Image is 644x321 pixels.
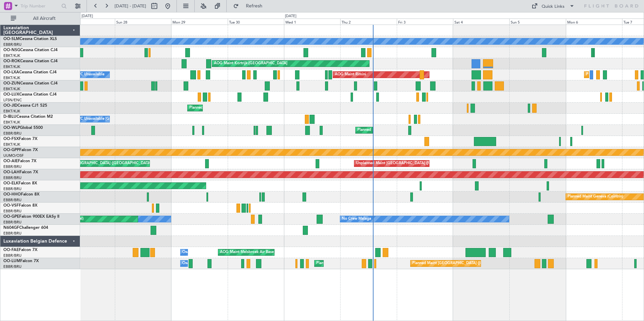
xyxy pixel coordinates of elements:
span: OO-VSF [3,204,19,208]
div: Tue 30 [228,19,284,25]
a: OO-NSGCessna Citation CJ4 [3,48,58,52]
a: OO-JIDCessna CJ1 525 [3,104,47,108]
a: OO-VSFFalcon 8X [3,204,37,208]
div: Planned Maint [GEOGRAPHIC_DATA] ([GEOGRAPHIC_DATA] National) [316,258,438,269]
a: D-IBLUCessna Citation M2 [3,115,53,119]
a: OO-LXACessna Citation CJ4 [3,70,57,74]
a: OO-LUXCessna Citation CJ4 [3,93,57,97]
div: AOG Maint Kortrijk-[GEOGRAPHIC_DATA] [214,59,287,69]
a: OO-GPEFalcon 900EX EASy II [3,215,59,219]
div: Thu 2 [340,19,396,25]
span: OO-WLP [3,126,20,130]
a: EBBR/BRU [3,209,22,214]
span: OO-LAH [3,170,20,174]
div: AOG Maint Melsbroek Air Base [220,247,274,257]
a: EBBR/BRU [3,164,22,169]
a: EBKT/KJK [3,53,20,58]
div: AOG Maint Rimini [335,70,366,80]
div: Sat 4 [453,19,509,25]
span: OO-AIE [3,159,18,163]
a: EBBR/BRU [3,42,22,47]
span: All Aircraft [18,16,71,21]
div: Fri 3 [397,19,453,25]
a: OO-FAEFalcon 7X [3,248,37,252]
a: EBKT/KJK [3,120,20,125]
a: EBBR/BRU [3,264,22,269]
span: OO-GPP [3,148,19,152]
div: Sat 27 [59,19,115,25]
span: OO-NSG [3,48,20,52]
a: OO-ROKCessna Citation CJ4 [3,59,58,63]
span: OO-ELK [3,181,19,185]
span: OO-LUM [3,259,20,263]
a: OO-SLMCessna Citation XLS [3,37,57,41]
a: OO-ZUNCessna Citation CJ4 [3,81,58,85]
span: OO-ZUN [3,81,20,85]
div: Sun 5 [509,19,566,25]
a: EBKT/KJK [3,75,20,80]
a: EBKT/KJK [3,142,20,147]
a: OO-GPPFalcon 7X [3,148,38,152]
span: [DATE] - [DATE] [115,3,146,9]
div: Mon 6 [566,19,622,25]
span: N604GF [3,226,19,230]
div: No Crew Malaga [342,214,371,224]
div: Planned Maint Kortrijk-[GEOGRAPHIC_DATA] [189,103,268,113]
div: [DATE] [82,13,93,19]
div: Planned Maint Milan (Linate) [357,125,406,135]
a: EBBR/BRU [3,198,22,203]
span: OO-HHO [3,192,21,197]
span: OO-ROK [3,59,20,63]
div: Owner Melsbroek Air Base [182,247,228,257]
div: Unplanned Maint [GEOGRAPHIC_DATA] ([GEOGRAPHIC_DATA]) [356,158,467,169]
span: OO-SLM [3,37,20,41]
a: OO-AIEFalcon 7X [3,159,36,163]
a: EBKT/KJK [3,109,20,114]
a: EBBR/BRU [3,186,22,191]
a: EBBR/BRU [3,220,22,225]
a: EBBR/BRU [3,175,22,180]
a: EBKT/KJK [3,64,20,69]
button: Refresh [230,1,270,11]
button: All Aircraft [7,13,73,24]
span: OO-LXA [3,70,19,74]
a: OO-LUMFalcon 7X [3,259,39,263]
a: EBBR/BRU [3,253,22,258]
a: OO-LAHFalcon 7X [3,170,38,174]
div: Mon 29 [171,19,227,25]
span: OO-FSX [3,137,19,141]
div: Sun 28 [115,19,171,25]
div: Quick Links [542,3,565,10]
span: D-IBLU [3,115,17,119]
span: OO-LUX [3,93,19,97]
div: [DATE] [285,13,296,19]
span: OO-GPE [3,215,19,219]
div: Planned Maint Geneva (Cointrin) [568,192,623,202]
a: EBKT/KJK [3,86,20,92]
a: EBBR/BRU [3,131,22,136]
div: Planned Maint [GEOGRAPHIC_DATA] ([GEOGRAPHIC_DATA] National) [412,258,534,269]
div: Wed 1 [284,19,340,25]
a: N604GFChallenger 604 [3,226,48,230]
span: OO-JID [3,104,18,108]
a: OO-WLPGlobal 5500 [3,126,43,130]
input: Trip Number [21,1,59,11]
button: Quick Links [528,1,578,11]
div: Owner Melsbroek Air Base [182,258,228,269]
a: EBBR/BRU [3,231,22,236]
a: OO-FSXFalcon 7X [3,137,37,141]
div: A/C Unavailable [76,70,104,80]
a: OO-HHOFalcon 8X [3,192,39,197]
a: OO-ELKFalcon 8X [3,181,37,185]
a: UUMO/OSF [3,153,24,158]
span: Refresh [240,4,268,8]
a: LFSN/ENC [3,98,22,103]
div: Planned Maint [GEOGRAPHIC_DATA] ([GEOGRAPHIC_DATA]) [46,158,152,169]
span: OO-FAE [3,248,19,252]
